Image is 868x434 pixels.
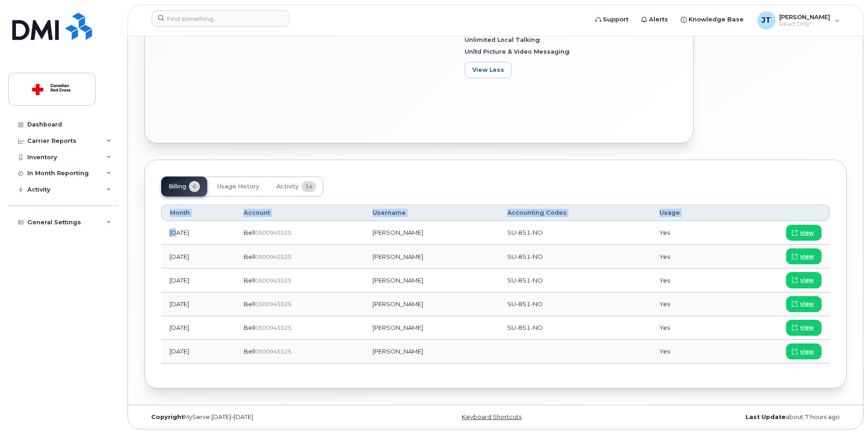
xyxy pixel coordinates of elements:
span: SU-851-NO [507,277,543,284]
span: Bell [244,300,255,308]
a: Knowledge Base [674,10,750,29]
span: view [800,300,814,308]
span: Support [603,15,628,24]
td: Yes [651,340,725,363]
span: SU-851-NO [507,324,543,331]
td: Yes [651,293,725,316]
td: [DATE] [161,340,235,363]
span: Unltd Picture & Video Messaging [465,48,574,55]
span: 0500945525 [255,253,291,260]
td: [PERSON_NAME] [364,268,499,292]
td: [PERSON_NAME] [364,245,499,268]
td: Yes [651,316,725,340]
td: Yes [651,245,725,268]
a: Alerts [635,10,674,29]
div: about 7 hours ago [613,414,847,421]
span: JT [761,15,771,26]
span: Alerts [649,15,668,24]
td: Yes [651,221,725,245]
span: View Less [472,66,504,74]
span: 14 [301,181,316,192]
th: Username [364,205,499,221]
span: Bell [244,229,255,236]
span: 0500945525 [255,348,291,355]
td: [DATE] [161,245,235,268]
td: [PERSON_NAME] [364,221,499,245]
span: view [800,276,814,284]
td: [DATE] [161,293,235,316]
span: view [800,229,814,237]
span: Bell [244,324,255,331]
a: view [786,320,822,336]
div: James Teng [751,11,846,30]
input: Find something... [152,10,290,27]
td: [DATE] [161,316,235,340]
th: Usage [651,205,725,221]
a: Support [589,10,635,29]
td: [DATE] [161,221,235,245]
span: 0500945525 [255,229,291,236]
span: SU-851-NO [507,253,543,260]
span: SU-851-NO [507,229,543,236]
span: Bell [244,348,255,355]
td: [PERSON_NAME] [364,293,499,316]
th: Month [161,205,235,221]
th: Accounting Codes [499,205,651,221]
td: [PERSON_NAME] [364,340,499,363]
span: [PERSON_NAME] [779,13,830,20]
strong: Copyright [151,414,184,420]
a: view [786,272,822,288]
span: 0500945525 [255,301,291,308]
span: 0500945525 [255,324,291,331]
td: [DATE] [161,268,235,292]
span: Bell [244,253,255,260]
span: Activity [276,183,299,190]
span: Usage History [217,183,259,190]
div: MyServe [DATE]–[DATE] [144,414,378,421]
span: Unlimited Local Talking [465,36,545,43]
span: view [800,252,814,261]
span: Read Only [779,20,830,28]
td: Yes [651,268,725,292]
td: [PERSON_NAME] [364,316,499,340]
button: View Less [465,62,512,78]
a: view [786,296,822,312]
span: view [800,348,814,356]
a: Keyboard Shortcuts [462,414,521,420]
span: SU-851-NO [507,300,543,308]
span: 0500945525 [255,277,291,284]
span: view [800,323,814,332]
a: view [786,248,822,264]
a: view [786,343,822,359]
th: Account [235,205,365,221]
span: Bell [244,277,255,284]
a: view [786,225,822,241]
strong: Last Update [745,414,786,420]
span: Knowledge Base [689,15,744,24]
